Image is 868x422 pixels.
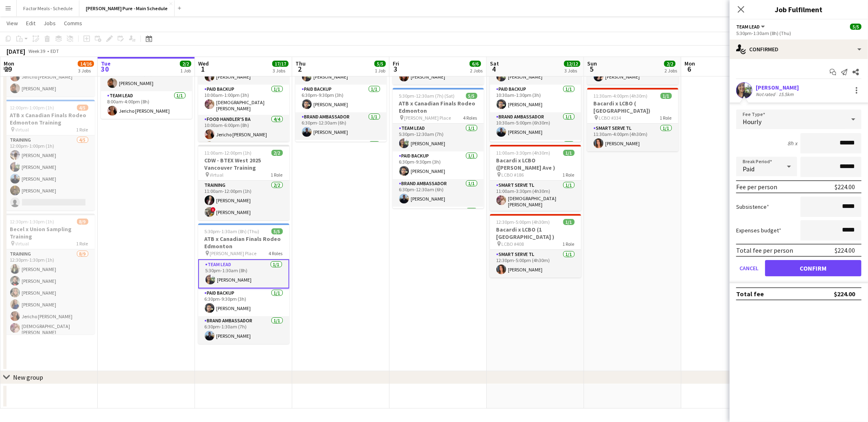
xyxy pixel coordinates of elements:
span: Week 39 [27,48,47,54]
div: [PERSON_NAME] [756,84,799,91]
span: Mon [684,60,695,67]
span: 4 Roles [269,250,283,256]
span: 4 [489,64,499,74]
span: Team Lead [736,24,760,30]
button: Factor Meals - Schedule [17,0,79,16]
span: 5:30pm-1:30am (8h) (Thu) [205,228,260,234]
span: ! [211,207,216,212]
div: $224.00 [835,246,855,254]
span: 11:00am-12:00pm (1h) [205,150,252,156]
app-card-role: Brand Ambassador2/2 [295,140,387,179]
h3: ATB x Canadian Finals Rodeo Edmonton [393,100,484,114]
div: Total fee per person [736,246,793,254]
span: Tue [101,60,111,67]
div: 1 Job [375,68,385,74]
app-card-role: Paid Backup1/110:30am-1:30pm (3h)[PERSON_NAME] [490,85,581,112]
div: 1 Job [180,68,191,74]
span: 1/1 [660,93,672,99]
span: 5 [586,64,597,74]
app-card-role: Brand Ambassador2/2 [393,207,484,246]
span: 1/1 [563,150,575,156]
div: 9:30am-12:30am (15h) (Sun)10/10ATB x Canadian Finals Rodeo Edmonton [PERSON_NAME] Place8 RolesTea... [490,21,581,142]
span: Virtual [15,127,29,133]
a: Jobs [40,18,59,28]
app-card-role: Paid Backup1/18:00am-11:00am (3h)[PERSON_NAME] [101,63,192,91]
app-card-role: Training8/912:30pm-1:30pm (1h)[PERSON_NAME][PERSON_NAME][PERSON_NAME][PERSON_NAME]Jericho [PERSON... [4,249,95,374]
a: View [3,18,21,28]
div: Confirmed [730,39,868,59]
button: Team Lead [736,24,766,30]
span: 5:30pm-12:30am (7h) (Sat) [399,93,455,99]
span: Comms [64,20,82,27]
app-card-role: Brand Ambassador2/2 [490,140,581,179]
span: 11:00am-3:30pm (4h30m) [496,150,551,156]
app-card-role: Brand Ambassador1/16:30pm-12:30am (6h)[PERSON_NAME] [295,112,387,140]
span: Edit [26,20,35,27]
div: 12:30pm-1:30pm (1h)8/9Becel x Union Sampling Training Virtual1 RoleTraining8/912:30pm-1:30pm (1h)... [4,214,95,334]
div: 15.5km [777,91,795,97]
span: 12:00pm-1:00pm (1h) [10,105,55,111]
span: Jobs [44,20,56,27]
div: 3 Jobs [564,68,580,74]
span: 1 Role [563,241,575,247]
span: 2/2 [180,61,191,67]
span: 4/5 [77,105,88,111]
span: 1 Role [563,172,575,178]
app-card-role: Brand Ambassador1/110:30am-5:00pm (6h30m)[PERSON_NAME] [490,112,581,140]
span: View [7,20,18,27]
h3: CDW - BTEX West 2025 Vancouver Training [198,157,289,171]
span: LCBO #186 [502,172,524,178]
span: 6/6 [470,61,481,67]
app-job-card: 5:30pm-12:30am (7h) (Sat)5/5ATB x Canadian Finals Rodeo Edmonton [PERSON_NAME] Place4 RolesTeam L... [393,88,484,208]
h3: Becel x Union Sampling Training [4,225,95,240]
div: 3 Jobs [273,68,288,74]
app-job-card: 12:00pm-1:00pm (1h)4/5ATB x Canadian Finals Rodeo Edmonton Training Virtual1 RoleTraining4/512:00... [4,100,95,210]
app-job-card: 9:00am-6:30pm (9h30m)10/10Ready or Not - Becel x Union Sampling [GEOGRAPHIC_DATA]5 RolesFood Hand... [198,21,289,142]
div: Fee per person [736,183,777,191]
div: EDT [50,48,59,54]
span: 2 [294,64,306,74]
span: 3 [391,64,399,74]
app-card-role: Smart Serve TL1/111:30am-4:00pm (4h30m)[PERSON_NAME] [587,124,678,151]
app-card-role: Paid Backup1/16:30pm-9:30pm (3h)[PERSON_NAME] [198,289,289,316]
span: 1 Role [77,241,88,247]
app-card-role: Training2/211:00am-12:00pm (1h)Jericho [PERSON_NAME][PERSON_NAME] [4,57,95,96]
span: 5/5 [271,228,283,234]
app-card-role: Team Lead1/18:00am-4:00pm (8h)Jericho [PERSON_NAME] [101,91,192,119]
span: LCBO #408 [502,241,524,247]
a: Comms [61,18,85,28]
span: 1 Role [77,127,88,133]
app-card-role: Team Lead1/15:30pm-1:30am (8h)[PERSON_NAME] [198,259,289,289]
div: 3 Jobs [78,68,94,74]
app-job-card: 11:00am-3:30pm (4h30m)1/1Bacardi x LCBO ([PERSON_NAME] Ave ) LCBO #1861 RoleSmart Serve TL1/111:0... [490,145,581,211]
div: [DATE] [7,47,25,55]
div: $224.00 [835,183,855,191]
button: [PERSON_NAME] Pure - Main Schedule [79,0,175,16]
app-card-role: Training4/512:00pm-1:00pm (1h)[PERSON_NAME][PERSON_NAME][PERSON_NAME][PERSON_NAME] [4,136,95,210]
span: 12:30pm-5:00pm (4h30m) [496,219,550,225]
span: 2/2 [664,61,676,67]
div: 12:30pm-5:00pm (4h30m)1/1Bacardi x LCBO (1 [GEOGRAPHIC_DATA] ) LCBO #4081 RoleSmart Serve TL1/112... [490,214,581,278]
span: 4 Roles [464,115,477,121]
span: LCBO #334 [599,115,621,121]
label: Subsistence [736,203,769,210]
span: Virtual [15,241,29,247]
span: [PERSON_NAME] Place [210,250,257,256]
div: 2 Jobs [470,68,483,74]
div: 2 Jobs [665,68,677,74]
app-job-card: 11:30am-4:00pm (4h30m)1/1Bacardi x LCBO ( [GEOGRAPHIC_DATA]) LCBO #3341 RoleSmart Serve TL1/111:3... [587,88,678,151]
div: Not rated [756,91,777,97]
app-card-role: Brand Ambassador1/16:30pm-12:30am (6h)[PERSON_NAME] [393,179,484,207]
span: Virtual [210,172,224,178]
app-job-card: 5:30pm-12:30am (7h) (Fri)5/5ATB x Canadian Finals Rodeo Edmonton [PERSON_NAME] Place4 RolesTeam L... [295,21,387,142]
app-card-role: Training2/211:00am-12:00pm (1h)[PERSON_NAME]![PERSON_NAME] [198,181,289,220]
span: 5/5 [466,93,477,99]
h3: Bacardi x LCBO ([PERSON_NAME] Ave ) [490,157,581,171]
app-job-card: 5:30pm-1:30am (8h) (Thu)5/5ATB x Canadian Finals Rodeo Edmonton [PERSON_NAME] Place4 RolesTeam Le... [198,223,289,344]
span: 1 Role [271,172,283,178]
app-card-role: Team Lead1/15:30pm-12:30am (7h)[PERSON_NAME] [393,124,484,151]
